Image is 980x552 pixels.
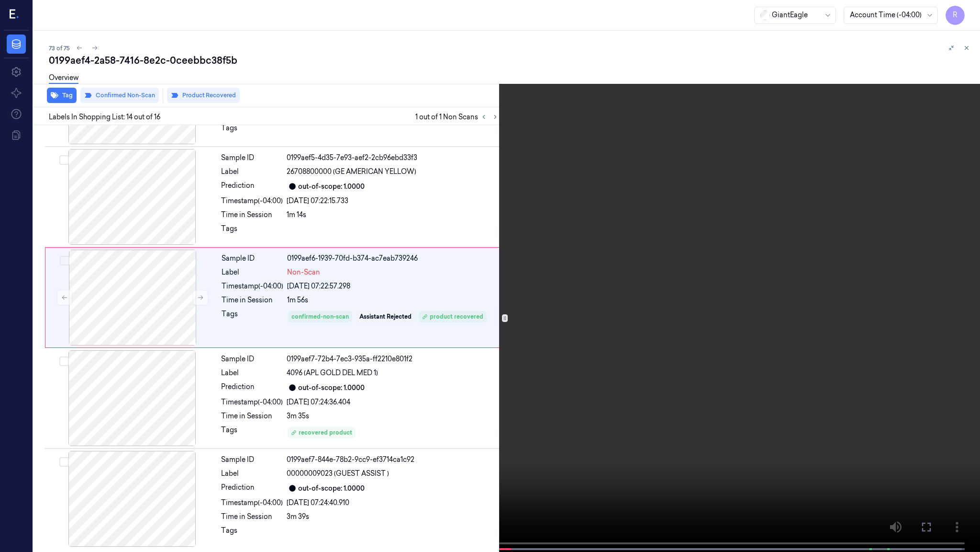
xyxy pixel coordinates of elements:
button: Select row [60,256,69,265]
div: Timestamp (-04:00) [221,196,283,206]
div: [DATE] 07:22:15.733 [287,196,499,206]
div: Sample ID [221,153,283,163]
button: R [946,6,965,25]
div: Prediction [221,382,283,393]
button: Product Recovered [167,88,240,103]
span: 00000009023 (GUEST ASSIST ) [287,469,389,479]
button: Select row [59,356,69,366]
div: out-of-scope: 1.0000 [298,483,365,494]
div: [DATE] 07:22:57.298 [287,281,499,291]
div: product recovered [422,312,483,321]
div: Time in Session [222,295,283,305]
div: 0199aef7-844e-78b2-9cc9-ef3714ca1c92 [287,455,499,465]
span: Labels In Shopping List: 14 out of 16 [49,112,160,122]
div: Tags [221,123,283,138]
button: Select row [59,155,69,165]
div: Timestamp (-04:00) [222,281,283,291]
div: Tags [221,425,283,440]
span: 4096 (APL GOLD DEL MED 1) [287,368,378,378]
div: Label [221,368,283,378]
a: Overview [49,73,78,84]
div: Sample ID [221,354,283,364]
div: Tags [221,224,283,239]
div: Assistant Rejected [359,312,412,321]
div: [DATE] 07:24:40.910 [287,498,499,508]
div: out-of-scope: 1.0000 [298,182,365,192]
div: 0199aef6-1939-70fd-b374-ac7eab739246 [287,253,499,264]
div: Sample ID [222,253,283,264]
div: Prediction [221,483,283,494]
span: 26708800000 (GE AMERICAN YELLOW) [287,167,416,177]
div: Time in Session [221,210,283,220]
div: 0199aef7-72b4-7ec3-935a-ff2210e801f2 [287,354,499,364]
div: [DATE] 07:24:36.404 [287,397,499,407]
span: Non-Scan [287,267,320,277]
div: Label [221,167,283,177]
div: Tags [221,526,283,541]
div: recovered product [291,428,352,437]
div: Sample ID [221,455,283,465]
div: 3m 39s [287,512,499,522]
div: Tags [222,309,283,324]
div: 3m 35s [287,411,499,421]
div: 0199aef4-2a58-7416-8e2c-0ceebbc38f5b [49,54,972,67]
span: 1 out of 1 Non Scans [415,111,501,123]
button: Select row [59,457,69,467]
button: Confirmed Non-Scan [80,88,159,103]
div: Prediction [221,181,283,192]
div: Timestamp (-04:00) [221,397,283,407]
div: Time in Session [221,411,283,421]
div: 1m 56s [287,295,499,305]
div: Time in Session [221,512,283,522]
button: Tag [47,88,77,103]
div: out-of-scope: 1.0000 [298,383,365,393]
div: 1m 14s [287,210,499,220]
div: Label [221,469,283,479]
div: Label [222,267,283,277]
div: Timestamp (-04:00) [221,498,283,508]
span: 73 of 75 [49,44,70,52]
div: 0199aef5-4d35-7e93-aef2-2cb96ebd33f3 [287,153,499,163]
div: confirmed-non-scan [291,312,349,321]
